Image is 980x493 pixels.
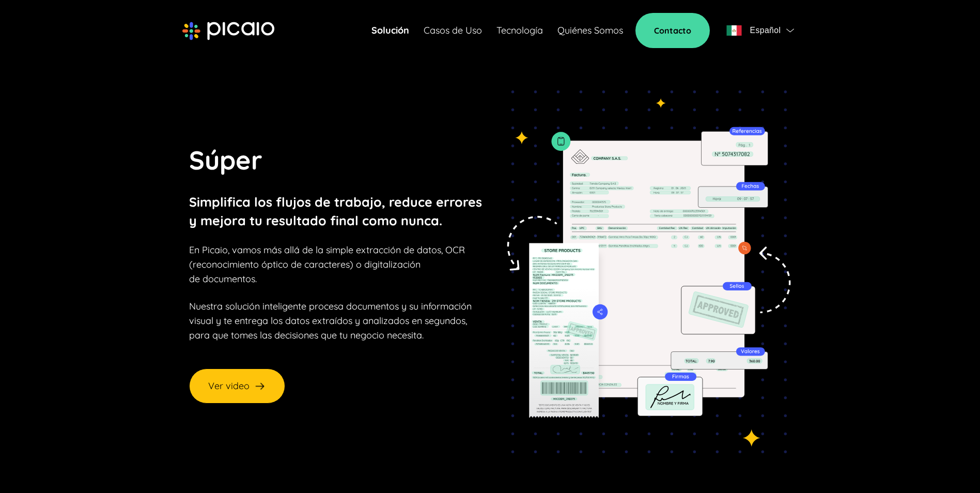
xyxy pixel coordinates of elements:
[726,25,742,36] img: flag
[189,368,285,404] button: Ver video
[371,23,409,38] a: Solución
[722,20,798,41] button: flagEspañolflag
[557,23,623,38] a: Quiénes Somos
[635,13,710,48] a: Contacto
[182,22,274,40] img: picaio-logo
[189,193,482,230] p: Simplifica los flujos de trabajo, reduce errores y mejora tu resultado final como nunca.
[189,144,262,176] span: Súper
[189,299,472,343] p: Nuestra solución inteligente procesa documentos y su información visual y te entrega los datos ex...
[424,23,482,38] a: Casos de Uso
[786,28,794,33] img: flag
[496,23,543,38] a: Tecnología
[496,90,791,453] img: tedioso-img
[189,244,465,285] span: En Picaio, vamos más allá de la simple extracción de datos, OCR (reconocimiento óptico de caracte...
[750,23,781,38] span: Español
[254,380,266,392] img: arrow-right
